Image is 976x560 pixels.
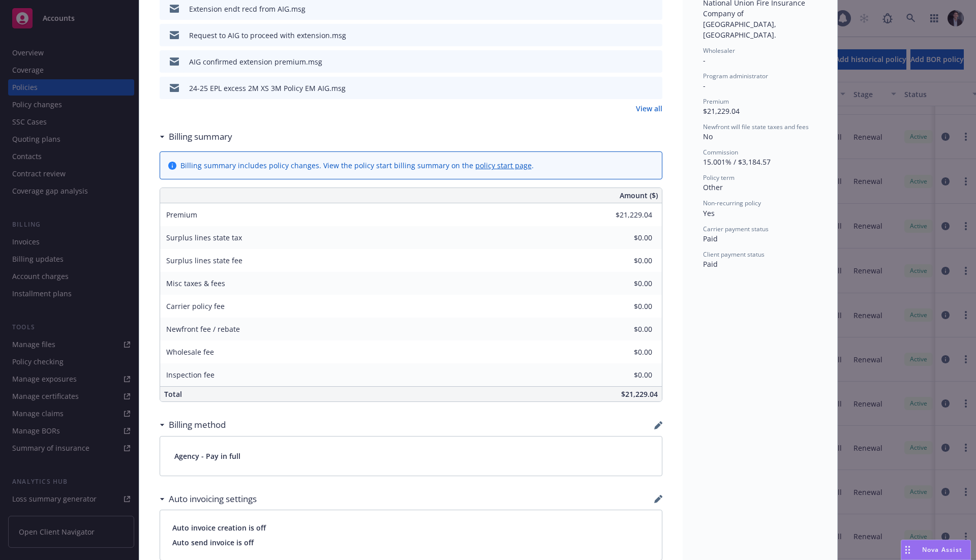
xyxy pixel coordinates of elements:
[901,540,914,559] div: Drag to move
[166,370,215,380] span: Inspection fee
[160,130,232,143] div: Billing summary
[901,540,971,560] button: Nova Assist
[166,210,197,220] span: Premium
[189,56,322,67] div: AIG confirmed extension premium.msg
[649,83,658,94] button: preview file
[922,545,962,554] span: Nova Assist
[703,173,735,182] span: Policy term
[166,278,225,288] span: Misc taxes & fees
[180,160,534,171] div: Billing summary includes policy changes. View the policy start billing summary on the .
[649,56,658,67] button: preview file
[649,30,658,41] button: preview file
[703,148,738,157] span: Commission
[703,81,706,90] span: -
[169,418,226,431] h3: Billing method
[703,46,735,55] span: Wholesaler
[703,97,729,106] span: Premium
[169,130,232,143] h3: Billing summary
[703,106,740,116] span: $21,229.04
[592,299,658,314] input: 0.00
[160,437,662,476] div: Agency - Pay in full
[166,233,242,242] span: Surplus lines state tax
[592,253,658,268] input: 0.00
[636,103,662,114] a: View all
[703,157,771,167] span: 15.001% / $3,184.57
[164,389,182,399] span: Total
[189,30,346,41] div: Request to AIG to proceed with extension.msg
[703,234,718,243] span: Paid
[592,207,658,223] input: 0.00
[169,492,257,506] h3: Auto invoicing settings
[592,345,658,360] input: 0.00
[703,182,723,192] span: Other
[592,276,658,291] input: 0.00
[592,230,658,245] input: 0.00
[703,55,706,65] span: -
[592,367,658,383] input: 0.00
[166,301,225,311] span: Carrier policy fee
[633,56,641,67] button: download file
[172,537,650,548] span: Auto send invoice is off
[166,256,242,265] span: Surplus lines state fee
[633,83,641,94] button: download file
[703,122,809,131] span: Newfront will file state taxes and fees
[703,250,765,259] span: Client payment status
[703,199,761,207] span: Non-recurring policy
[633,30,641,41] button: download file
[160,492,257,506] div: Auto invoicing settings
[649,4,658,14] button: preview file
[621,389,658,399] span: $21,229.04
[620,190,658,201] span: Amount ($)
[703,72,768,80] span: Program administrator
[172,522,650,533] span: Auto invoice creation is off
[633,4,641,14] button: download file
[189,83,346,94] div: 24-25 EPL excess 2M XS 3M Policy EM AIG.msg
[166,347,214,357] span: Wholesale fee
[592,322,658,337] input: 0.00
[166,324,240,334] span: Newfront fee / rebate
[189,4,306,14] div: Extension endt recd from AIG.msg
[703,259,718,269] span: Paid
[703,225,769,233] span: Carrier payment status
[475,161,532,170] a: policy start page
[703,132,713,141] span: No
[703,208,715,218] span: Yes
[160,418,226,431] div: Billing method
